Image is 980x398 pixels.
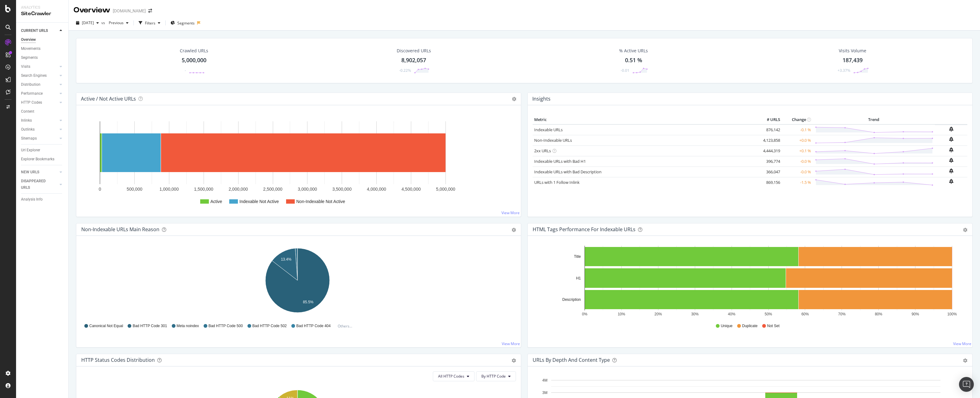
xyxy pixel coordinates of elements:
div: SiteCrawler [21,10,63,17]
span: Not Set [767,323,779,329]
a: Visits [21,63,58,70]
div: NEW URLS [21,169,39,175]
text: Non-Indexable Not Active [296,199,345,204]
div: Open Intercom Messenger [959,377,974,392]
td: 366,047 [757,167,782,177]
td: -1.5 % [782,177,813,188]
a: Overview [21,37,64,43]
div: -0.01 [621,68,629,73]
a: Segments [21,54,64,61]
th: Trend [813,115,935,124]
i: Options [512,97,516,101]
text: 0 [99,187,101,192]
a: URLs with 1 Follow Inlink [534,180,580,185]
text: 3,000,000 [298,187,317,192]
div: Distribution [21,81,40,88]
text: 2,500,000 [263,187,282,192]
div: Analytics [21,5,63,10]
td: +0.1 % [782,145,813,156]
div: Search Engines [21,72,47,79]
a: Distribution [21,81,58,88]
text: 90% [912,312,919,316]
span: 2025 Aug. 20th [82,20,94,25]
div: Visits [21,63,30,70]
button: Segments [168,18,197,28]
div: URLs by Depth and Content Type [533,357,610,363]
div: Sitemaps [21,135,37,142]
button: Filters [136,18,163,28]
div: 8,902,057 [401,56,426,64]
a: Indexable URLs with Bad H1 [534,158,586,164]
td: 4,444,319 [757,145,782,156]
text: 85.5% [303,300,314,304]
div: 5,000,000 [182,56,206,64]
svg: A chart. [533,246,965,318]
span: Bad HTTP Code 502 [252,323,287,329]
button: All HTTP Codes [433,371,475,381]
span: Bad HTTP Code 301 [133,323,167,329]
div: CURRENT URLS [21,28,48,34]
div: HTML Tags Performance for Indexable URLs [533,226,636,232]
div: +3.37% [838,68,850,73]
text: 10% [618,312,625,316]
div: Analysis Info [21,196,43,203]
a: Performance [21,90,58,97]
div: 0.51 % [625,56,642,64]
div: Others... [338,323,355,329]
a: View More [501,210,520,215]
h4: Active / Not Active URLs [81,95,136,103]
div: Inlinks [21,117,32,124]
div: bell-plus [949,137,953,142]
span: All HTTP Codes [438,374,464,379]
div: bell-plus [949,158,953,163]
div: Filters [145,20,155,26]
div: % Active URLs [619,48,648,54]
a: DISAPPEARED URLS [21,178,58,191]
span: Duplicate [742,323,758,329]
td: -0.1 % [782,124,813,135]
a: Indexable URLs with Bad Description [534,169,602,175]
text: 20% [654,312,662,316]
span: Previous [106,20,124,25]
svg: A chart. [81,246,514,318]
a: HTTP Codes [21,99,58,106]
th: Change [782,115,813,124]
span: Bad HTTP Code 500 [209,323,243,329]
div: Movements [21,45,40,52]
div: gear [512,228,516,232]
text: 80% [875,312,882,316]
td: 876,142 [757,124,782,135]
a: Url Explorer [21,147,64,154]
span: Meta noindex [177,323,199,329]
span: Canonical Not Equal [89,323,123,329]
div: Segments [21,54,38,61]
span: vs [101,20,106,25]
button: [DATE] [74,18,101,28]
text: 4,500,000 [401,187,420,192]
th: Metric [533,115,757,124]
text: 60% [801,312,809,316]
div: gear [963,358,967,363]
div: Outlinks [21,126,35,133]
div: Non-Indexable URLs Main Reason [81,226,159,232]
a: Analysis Info [21,196,64,203]
th: # URLS [757,115,782,124]
span: Unique [721,323,733,329]
a: Indexable URLs [534,127,563,132]
text: 70% [838,312,846,316]
div: A chart. [81,115,514,212]
div: -0.22% [399,68,411,73]
a: Inlinks [21,117,58,124]
text: 4,000,000 [367,187,386,192]
td: +0.0 % [782,135,813,145]
a: Non-Indexable URLs [534,137,572,143]
text: 1,000,000 [159,187,179,192]
div: HTTP Codes [21,99,42,106]
a: View More [502,341,520,346]
text: 500,000 [127,187,142,192]
text: 3M [542,391,547,395]
div: Explorer Bookmarks [21,156,54,162]
a: View More [953,341,971,346]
